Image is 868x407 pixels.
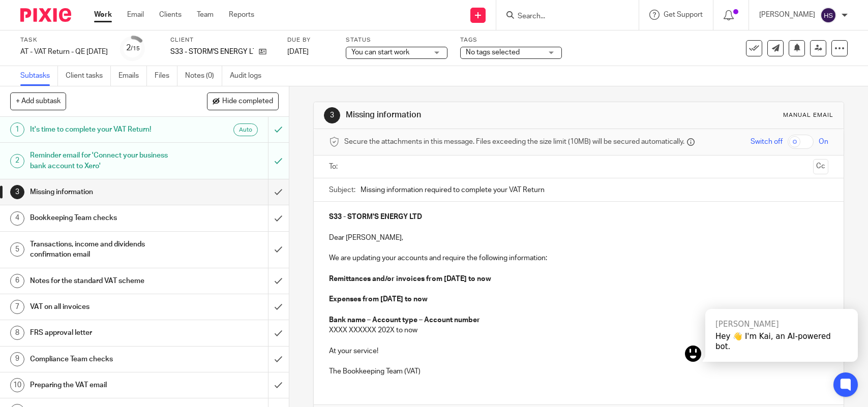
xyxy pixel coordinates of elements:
span: You can start work [351,49,409,56]
a: Reports [229,10,254,20]
div: 2 [126,42,140,54]
span: Switch off [751,137,783,147]
div: 9 [10,352,24,366]
div: Manual email [783,111,833,119]
label: Due by [287,36,333,44]
a: Work [94,10,112,20]
label: Tags [460,36,562,44]
label: Client [170,36,275,44]
label: Subject: [329,185,355,195]
div: Hey 👋 I'm Kai, an AI-powered bot. [715,331,848,352]
h1: Bookkeeping Team checks [30,210,182,226]
button: Cc [813,159,828,174]
div: 3 [324,107,340,123]
div: 4 [10,211,24,226]
span: No tags selected [466,49,520,56]
h1: Transactions, income and dividends confirmation email [30,237,182,263]
p: XXXX XXXXXX 202X to now [329,325,828,335]
h1: Reminder email for 'Connect your business bank account to Xero' [30,148,182,174]
a: Team [197,10,214,20]
p: S33 - STORM'S ENERGY LTD [170,47,254,57]
div: [PERSON_NAME] [715,319,848,329]
a: Audit logs [230,66,269,86]
h1: VAT on all invoices [30,299,182,315]
div: 5 [10,242,24,257]
label: To: [329,162,340,172]
img: Pixie [20,8,71,22]
p: [PERSON_NAME] [759,10,815,20]
span: Get Support [664,11,703,18]
strong: Remittances and/or invoices from [DATE] to now [329,275,491,283]
div: 1 [10,122,24,137]
h1: Compliance Team checks [30,352,182,367]
img: kai.png [685,346,701,362]
span: On [819,137,828,147]
div: 3 [10,185,24,199]
p: At your service! [329,346,828,356]
strong: Expenses from [DATE] to now [329,296,428,303]
a: Files [155,66,177,86]
a: Emails [118,66,147,86]
div: AT - VAT Return - QE 30-09-2025 [20,47,108,57]
button: + Add subtask [10,92,66,110]
a: Clients [159,10,182,20]
button: Hide completed [207,92,279,110]
strong: Bank name – Account type – Account number [329,317,480,324]
p: The Bookkeeping Team (VAT) [329,366,828,377]
div: 7 [10,300,24,314]
div: Auto [233,123,258,136]
img: svg%3E [820,7,836,23]
div: 6 [10,274,24,288]
span: Hide completed [222,98,273,106]
div: 8 [10,326,24,340]
h1: Preparing the VAT email [30,378,182,393]
div: AT - VAT Return - QE [DATE] [20,47,108,57]
h1: Notes for the standard VAT scheme [30,273,182,289]
strong: S33 - STORM'S ENERGY LTD [329,213,422,221]
input: Search [517,12,608,21]
small: /15 [131,46,140,51]
label: Status [346,36,447,44]
h1: Missing information [346,110,601,120]
span: [DATE] [287,48,309,55]
h1: Missing information [30,184,182,200]
div: 2 [10,154,24,168]
p: Dear [PERSON_NAME], [329,233,828,243]
h1: FRS approval letter [30,325,182,340]
a: Email [127,10,144,20]
label: Task [20,36,108,44]
span: Secure the attachments in this message. Files exceeding the size limit (10MB) will be secured aut... [344,137,684,147]
h1: It's time to complete your VAT Return! [30,122,182,137]
div: 10 [10,378,24,392]
p: We are updating your accounts and require the following information: [329,253,828,263]
a: Subtasks [20,66,58,86]
a: Notes (0) [185,66,222,86]
a: Client tasks [66,66,111,86]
